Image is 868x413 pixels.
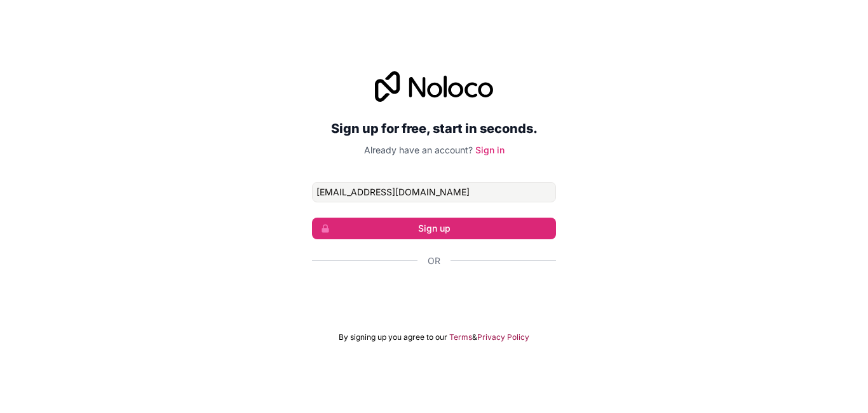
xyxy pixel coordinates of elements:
a: Privacy Policy [477,332,529,342]
iframe: Sign in with Google Button [306,281,562,309]
span: Already have an account? [364,144,473,155]
input: Email address [312,182,556,202]
a: Terms [449,332,472,342]
span: By signing up you agree to our [339,332,447,342]
span: Or [428,255,440,267]
a: Sign in [475,144,505,155]
h2: Sign up for free, start in seconds. [312,117,556,140]
span: & [472,332,477,342]
button: Sign up [312,218,556,239]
